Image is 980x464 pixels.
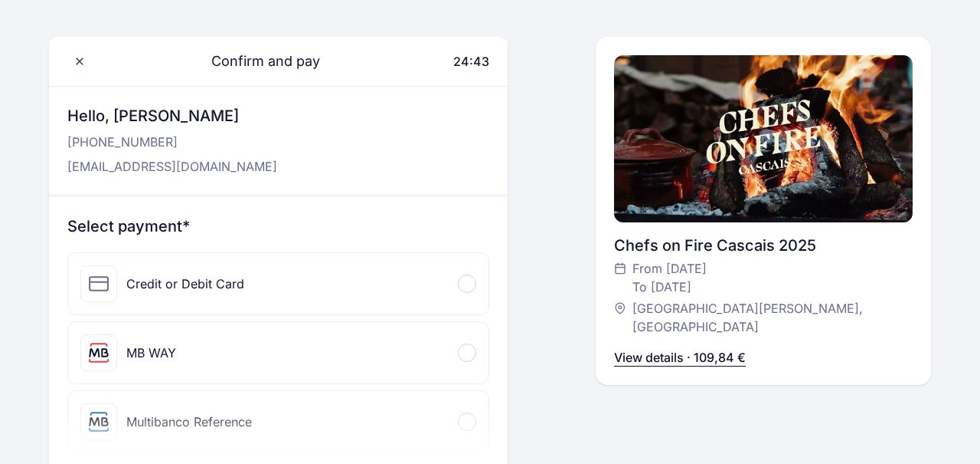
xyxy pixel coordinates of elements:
div: Chefs on Fire Cascais 2025 [614,235,913,256]
div: Multibanco Reference [126,413,252,431]
span: 24:43 [453,54,489,69]
h3: Hello, [PERSON_NAME] [67,105,277,127]
p: [PHONE_NUMBER] [67,133,277,151]
p: View details · 109,84 € [614,348,746,367]
span: From [DATE] To [DATE] [632,259,707,296]
span: Confirm and pay [193,51,320,72]
span: [GEOGRAPHIC_DATA][PERSON_NAME], [GEOGRAPHIC_DATA] [632,299,897,336]
div: Credit or Debit Card [126,275,244,293]
h3: Select payment* [67,216,489,237]
div: MB WAY [126,344,176,362]
p: [EMAIL_ADDRESS][DOMAIN_NAME] [67,157,277,176]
